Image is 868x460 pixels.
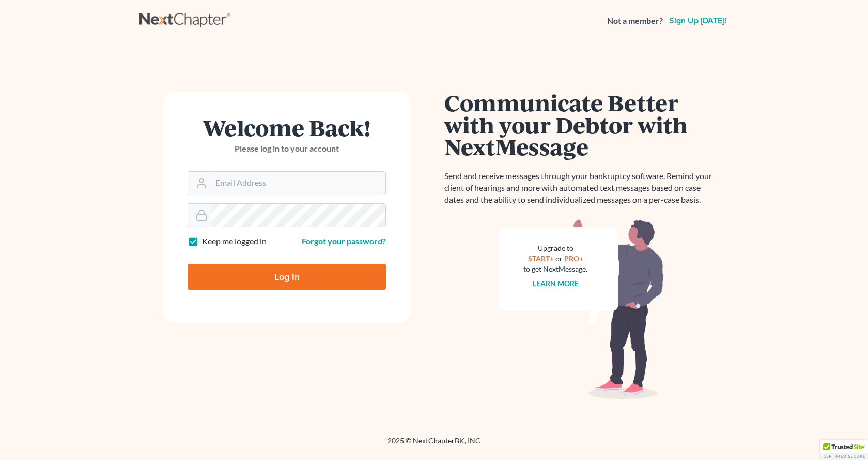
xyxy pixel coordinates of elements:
[188,143,386,155] p: Please log in to your account
[555,254,563,263] span: or
[528,254,554,263] a: START+
[211,172,385,195] input: Email Address
[607,15,663,27] strong: Not a member?
[202,235,267,247] label: Keep me logged in
[188,264,386,290] input: Log In
[444,92,718,158] h1: Communicate Better with your Debtor with NextMessage
[667,17,729,25] a: Sign up [DATE]!
[533,279,579,288] a: Learn more
[820,440,868,460] div: TrustedSite Certified
[523,243,587,254] div: Upgrade to
[188,116,386,139] h1: Welcome Back!
[523,264,587,274] div: to get NextMessage.
[564,254,583,263] a: PRO+
[499,218,664,399] img: nextmessage_bg-59042aed3d76b12b5cd301f8e5b87938c9018125f34e5fa2b7a6b67550977c72.svg
[139,436,729,454] div: 2025 © NextChapterBK, INC
[302,236,386,246] a: Forgot your password?
[444,170,718,206] p: Send and receive messages through your bankruptcy software. Remind your client of hearings and mo...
